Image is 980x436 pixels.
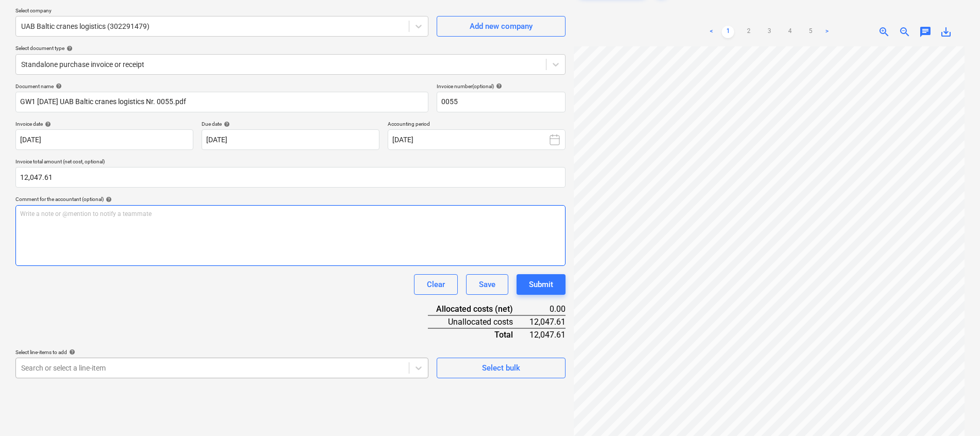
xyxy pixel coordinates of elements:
[529,303,566,315] div: 0.00
[804,26,817,38] a: Page 5
[414,274,458,295] button: Clear
[529,328,566,341] div: 12,047.61
[15,83,428,90] div: Document name
[529,315,566,328] div: 12,047.61
[43,121,51,127] span: help
[15,196,566,203] div: Comment for the accountant (optional)
[428,315,529,328] div: Unallocated costs
[899,26,911,38] span: zoom_out
[742,26,755,38] a: Page 2
[15,129,193,150] input: Invoice date not specified
[104,196,112,203] span: help
[15,158,566,167] p: Invoice total amount (net cost, optional)
[388,129,566,150] button: [DATE]
[15,349,428,356] div: Select line-items to add
[64,45,73,52] span: help
[479,278,495,291] div: Save
[428,328,529,341] div: Total
[482,361,520,375] div: Select bulk
[437,92,566,112] input: Invoice number
[202,121,379,127] div: Due date
[722,26,734,38] a: Page 1 is your current page
[427,278,445,291] div: Clear
[878,26,890,38] span: zoom_in
[15,45,566,52] div: Select document type
[437,16,566,37] button: Add new company
[470,20,533,33] div: Add new company
[529,278,553,291] div: Submit
[15,121,193,127] div: Invoice date
[15,92,428,112] input: Document name
[388,121,566,129] p: Accounting period
[784,26,796,38] a: Page 4
[67,349,75,355] span: help
[202,129,379,150] input: Due date not specified
[821,26,833,38] a: Next page
[763,26,775,38] a: Page 3
[517,274,566,295] button: Submit
[54,83,62,89] span: help
[15,167,566,188] input: Invoice total amount (net cost, optional)
[705,26,718,38] a: Previous page
[428,303,529,315] div: Allocated costs (net)
[494,83,502,89] span: help
[437,358,566,378] button: Select bulk
[466,274,508,295] button: Save
[919,26,932,38] span: chat
[940,26,952,38] span: save_alt
[437,83,566,90] div: Invoice number (optional)
[222,121,230,127] span: help
[928,387,980,436] iframe: Chat Widget
[15,7,428,16] p: Select company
